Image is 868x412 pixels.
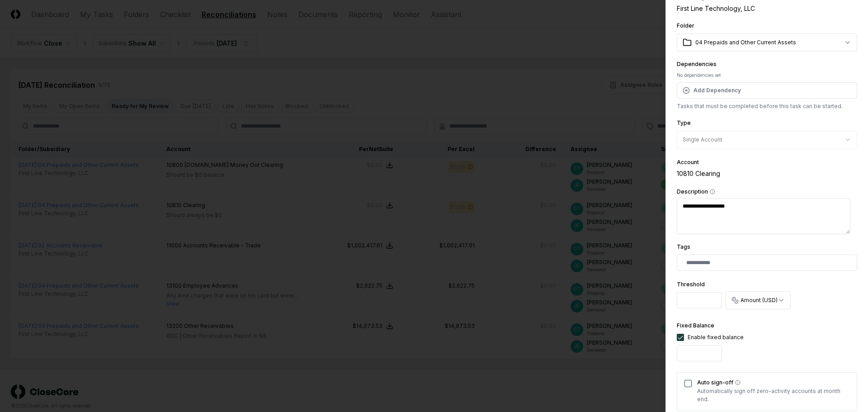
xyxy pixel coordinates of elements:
[677,22,694,29] label: Folder
[677,61,717,67] label: Dependencies
[688,333,744,341] div: Enable fixed balance
[677,102,857,110] p: Tasks that must be completed before this task can be started.
[697,380,849,385] label: Auto sign-off
[677,169,857,178] div: 10810 Clearing
[677,243,690,250] label: Tags
[677,160,857,165] div: Account
[677,189,857,194] label: Description
[697,387,849,403] p: Automatically sign off zero-activity accounts at month end.
[677,72,857,79] div: No dependencies set
[677,82,857,99] button: Add Dependency
[677,281,705,288] label: Threshold
[677,119,691,126] label: Type
[710,189,715,194] button: Description
[677,4,857,13] div: First Line Technology, LLC
[735,380,741,385] button: Auto sign-off
[677,322,714,329] label: Fixed Balance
